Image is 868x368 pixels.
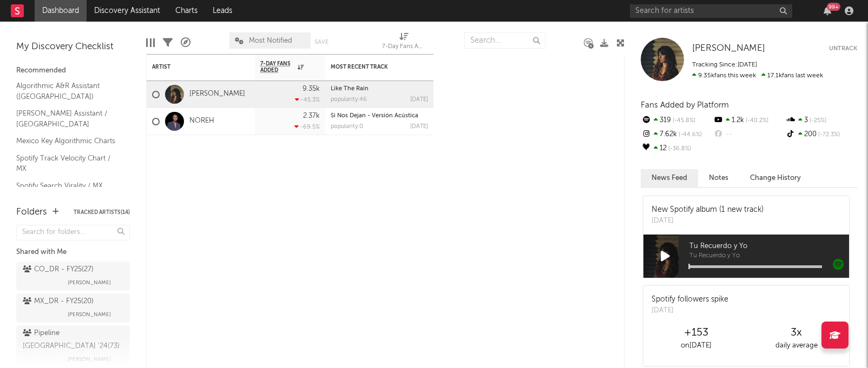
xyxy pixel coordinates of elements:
span: -25 % [808,118,826,124]
span: [PERSON_NAME] [68,308,111,321]
div: [DATE] [652,305,728,316]
div: daily average [746,339,846,352]
div: -- [713,128,785,142]
div: Shared with Me [16,246,130,259]
a: MX_DR - FY25(20)[PERSON_NAME] [16,293,130,323]
div: [DATE] [410,97,428,103]
span: [PERSON_NAME] [68,276,111,289]
div: [DATE] [652,216,764,226]
a: Spotify Search Virality / MX [16,180,119,192]
div: 99 + [827,3,840,11]
button: Notes [698,169,739,187]
div: MX_DR - FY25 ( 20 ) [23,295,94,308]
span: Tracking Since: [DATE] [692,62,757,68]
a: [PERSON_NAME] Assistant / [GEOGRAPHIC_DATA] [16,108,119,130]
button: Save [314,39,328,45]
div: A&R Pipeline [181,27,190,58]
div: 319 [641,113,713,128]
a: [PERSON_NAME] [692,43,765,54]
div: 3 x [746,326,846,339]
div: on [DATE] [646,339,746,352]
div: 7-Day Fans Added (7-Day Fans Added) [382,41,425,53]
div: Folders [16,206,47,219]
div: Most Recent Track [331,64,412,70]
div: 3 [785,113,857,128]
span: -45.8 % [671,118,695,124]
div: 2.37k [303,112,320,119]
span: [PERSON_NAME] [692,44,765,53]
div: Filters [163,27,173,58]
div: +153 [646,326,746,339]
span: -44.6 % [677,132,702,138]
span: -40.2 % [744,118,768,124]
div: 9.35k [303,85,320,92]
button: News Feed [641,169,698,187]
input: Search... [464,32,545,49]
button: Tracked Artists(14) [74,210,130,215]
span: Tu Recuerdo y Yo [689,253,849,259]
div: 7.62k [641,128,713,142]
div: 12 [641,142,713,156]
div: New Spotify album (1 new track) [652,204,764,216]
div: CO_DR - FY25 ( 27 ) [23,263,94,276]
div: Spotify followers spike [652,294,728,305]
div: 7-Day Fans Added (7-Day Fans Added) [382,27,425,58]
a: Mexico Key Algorithmic Charts [16,135,119,147]
div: Artist [152,64,233,70]
div: Like The Rain [331,86,428,92]
span: 17.1k fans last week [692,72,823,79]
span: [PERSON_NAME] [68,353,111,366]
div: popularity: 0 [331,124,363,130]
a: Spotify Track Velocity Chart / MX [16,152,119,175]
button: Change History [739,169,812,187]
a: Si Nos Dejan - Versión Acústica [331,113,418,119]
span: Most Notified [249,37,292,44]
div: 200 [785,128,857,142]
div: popularity: 46 [331,97,367,103]
div: Si Nos Dejan - Versión Acústica [331,113,428,119]
div: -69.5 % [294,123,320,130]
div: 1.2k [713,113,785,128]
span: -72.3 % [817,132,840,138]
div: [DATE] [410,124,428,130]
span: 9.35k fans this week [692,72,756,79]
div: Recommended [16,64,130,77]
div: Pipeline [GEOGRAPHIC_DATA] '24 ( 73 ) [23,327,121,353]
input: Search for folders... [16,225,130,240]
a: Algorithmic A&R Assistant ([GEOGRAPHIC_DATA]) [16,80,119,102]
span: 7-Day Fans Added [260,61,295,73]
a: Like The Rain [331,86,369,92]
span: -36.8 % [667,146,691,152]
button: 99+ [824,6,831,15]
input: Search for artists [630,4,792,18]
a: Pipeline [GEOGRAPHIC_DATA] '24(73)[PERSON_NAME] [16,325,130,367]
a: CO_DR - FY25(27)[PERSON_NAME] [16,262,130,291]
button: Untrack [829,43,857,54]
div: My Discovery Checklist [16,41,130,53]
div: -45.3 % [295,96,320,103]
span: Fans Added by Platform [641,101,729,109]
a: NOREH [189,117,214,126]
a: [PERSON_NAME] [189,90,245,99]
div: Edit Columns [146,27,155,58]
span: Tu Recuerdo y Yo [689,240,849,253]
